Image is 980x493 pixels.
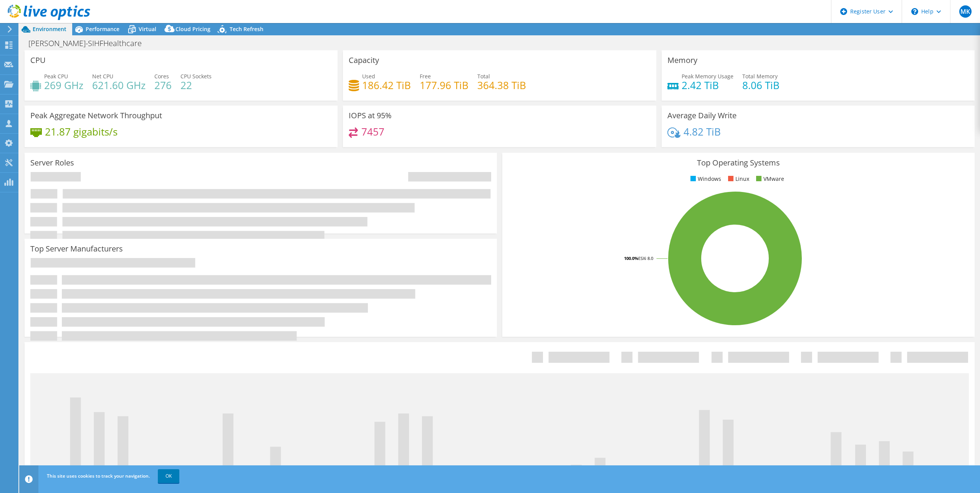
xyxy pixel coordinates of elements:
h3: Capacity [349,56,379,65]
h4: 7457 [361,127,384,136]
span: Total [477,73,490,80]
h3: Memory [667,56,697,65]
span: Virtual [139,25,156,33]
li: Windows [689,175,721,183]
h4: 22 [180,81,212,89]
h3: Top Server Manufacturers [30,245,123,253]
span: This site uses cookies to track your navigation. [47,473,150,479]
h4: 177.96 TiB [420,81,468,89]
span: MK [959,5,972,18]
h3: Top Operating Systems [508,159,969,167]
span: Net CPU [92,73,113,80]
span: Used [362,73,375,80]
h3: IOPS at 95% [349,111,392,120]
h1: [PERSON_NAME]-SIHFHealthcare [25,39,154,48]
h3: Average Daily Write [667,111,737,120]
h4: 4.82 TiB [684,127,721,136]
span: Tech Refresh [230,25,263,33]
h3: Server Roles [30,159,74,167]
h4: 186.42 TiB [362,81,411,89]
h4: 269 GHz [44,81,83,89]
span: Cloud Pricing [175,25,210,33]
h4: 2.42 TiB [682,81,733,89]
span: Peak Memory Usage [682,73,733,80]
li: Linux [726,175,749,183]
svg: \n [911,8,918,15]
span: Total Memory [742,73,778,80]
span: Peak CPU [44,73,68,80]
h3: CPU [30,56,46,65]
span: Cores [154,73,169,80]
span: Performance [86,25,119,33]
h3: Peak Aggregate Network Throughput [30,111,162,120]
tspan: ESXi 8.0 [638,255,653,261]
h4: 8.06 TiB [742,81,780,89]
span: CPU Sockets [180,73,212,80]
h4: 364.38 TiB [477,81,526,89]
a: OK [158,469,179,483]
tspan: 100.0% [624,255,638,261]
span: Free [420,73,431,80]
li: VMware [754,175,784,183]
h4: 621.60 GHz [92,81,146,89]
span: Environment [33,25,66,33]
h4: 276 [154,81,172,89]
h4: 21.87 gigabits/s [45,127,118,136]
